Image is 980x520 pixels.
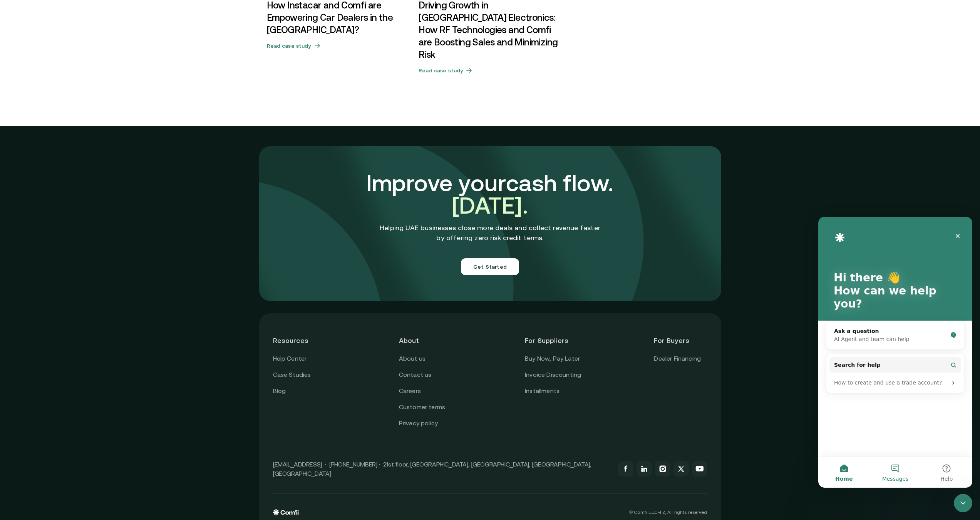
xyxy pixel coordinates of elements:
p: © Comfi L.L.C-FZ, All rights reserved [629,510,707,515]
header: For Suppliers [525,327,581,354]
a: Blog [273,386,286,396]
span: [DATE]. [452,192,528,219]
a: Case Studies [273,370,311,380]
a: Privacy policy [399,418,438,428]
iframe: Intercom live chat [818,217,972,488]
button: Read case study [267,39,410,52]
a: Contact us [399,370,432,380]
img: comfi [259,146,721,301]
iframe: Intercom live chat [954,494,972,512]
button: Get Started [461,258,519,275]
img: comfi logo [273,509,299,515]
a: Buy Now, Pay Later [525,354,580,364]
header: About [399,327,452,354]
header: Resources [273,327,326,354]
a: Customer terms [399,402,445,412]
p: Helping UAE businesses close more deals and collect revenue faster by offering zero risk credit t... [380,223,600,243]
a: Invoice Discounting [525,370,581,380]
a: Careers [399,386,421,396]
h5: Read case study [267,42,311,50]
button: Read case study [419,64,561,77]
a: Help Center [273,354,307,364]
p: [EMAIL_ADDRESS] · [PHONE_NUMBER] · 21st floor, [GEOGRAPHIC_DATA], [GEOGRAPHIC_DATA], [GEOGRAPHIC_... [273,460,610,478]
h3: Improve your cash flow. [327,172,654,217]
a: About us [399,354,426,364]
h5: Read case study [419,67,463,74]
header: For Buyers [654,327,707,354]
a: Dealer Financing [654,354,701,364]
a: Installments [525,386,560,396]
